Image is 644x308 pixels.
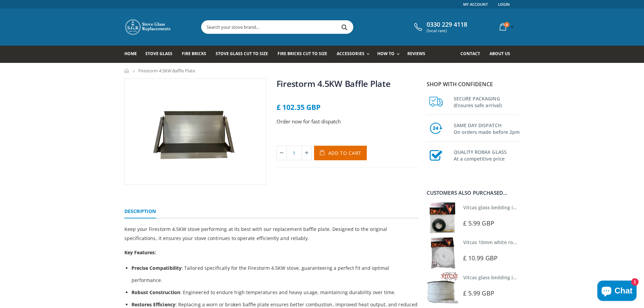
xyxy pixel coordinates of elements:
img: Vitcas stove glass bedding in tape [427,272,458,304]
span: Home [124,51,137,56]
span: About us [490,51,510,56]
strong: Robust Construction [132,289,180,295]
li: : Engineered to endure high temperatures and heavy usage, maintaining durability over time. [132,286,419,299]
p: Order now for fast dispatch [277,118,419,125]
a: 0330 229 4118 (local rate) [412,21,467,33]
span: £ 10.99 GBP [463,254,498,262]
button: Add to Cart [314,146,367,160]
span: £ 102.35 GBP [277,102,320,112]
a: Fire Bricks [182,46,211,63]
a: Vitcas glass bedding in tape - 2mm x 10mm x 2 meters [463,204,589,211]
div: Customers also purchased... [427,190,520,195]
a: Description [124,205,156,218]
li: : Tailored specifically for the Firestorm 4.5KW stove, guaranteeing a perfect fit and optimal per... [132,262,419,286]
span: Accessories [337,51,364,56]
a: Stove Glass [145,46,177,63]
img: Stove Glass Replacement [124,19,172,35]
img: Vitcas stove glass bedding in tape [427,202,458,234]
strong: Key Features: [124,249,156,256]
img: BAFFIRESTORM4_H_555_W_555_800x_crop_center.webp [125,79,266,185]
h3: QUALITY ROBAX GLASS At a competitive price [454,147,520,162]
a: 0 [497,20,515,33]
a: Fire Bricks Cut To Size [278,46,332,63]
a: Vitcas 10mm white rope kit - includes rope seal and glue! [463,239,596,245]
span: Add to Cart [328,150,362,156]
a: Accessories [337,46,373,63]
span: How To [377,51,395,56]
strong: Restores Efficiency [132,301,175,308]
span: £ 5.99 GBP [463,289,494,297]
a: About us [490,46,515,63]
button: Search [337,21,352,33]
span: Stove Glass Cut To Size [216,51,268,56]
input: Search your stove brand... [201,21,429,33]
h3: SAME DAY DISPATCH On orders made before 2pm [454,121,520,136]
a: Home [124,69,129,73]
a: Stove Glass Cut To Size [216,46,273,63]
span: Fire Bricks Cut To Size [278,51,327,56]
span: Stove Glass [145,51,172,56]
h3: SECURE PACKAGING (Ensures safe arrival) [454,94,520,109]
a: How To [377,46,403,63]
span: Contact [460,51,480,56]
span: Firestorm 4.5KW Baffle Plate [138,68,195,74]
span: Fire Bricks [182,51,206,56]
span: £ 5.99 GBP [463,219,494,227]
a: Vitcas glass bedding in tape - 2mm x 15mm x 2 meters (White) [463,274,607,281]
span: 0 [504,22,509,27]
p: Keep your Firestorm 4.5KW stove performing at its best with our replacement baffle plate. Designe... [124,224,419,243]
a: Home [124,46,142,63]
img: Vitcas white rope, glue and gloves kit 10mm [427,237,458,268]
inbox-online-store-chat: Shopify online store chat [595,281,639,303]
p: Shop with confidence [427,80,520,88]
span: (local rate) [427,28,467,33]
a: Firestorm 4.5KW Baffle Plate [277,78,390,89]
span: Reviews [407,51,425,56]
a: Reviews [407,46,430,63]
strong: Precise Compatibility [132,265,182,271]
span: 0330 229 4118 [427,21,467,28]
a: Contact [460,46,485,63]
